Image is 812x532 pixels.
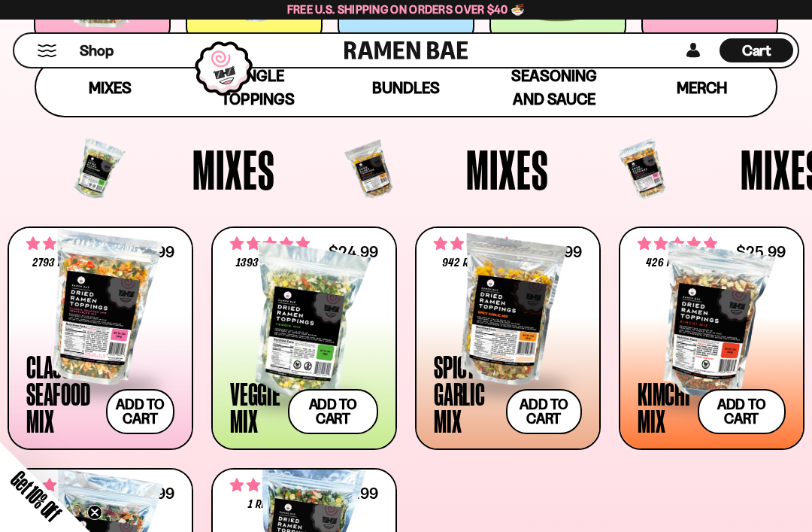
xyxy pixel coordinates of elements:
[184,59,332,116] a: Single Toppings
[37,44,57,57] button: Mobile Menu Trigger
[628,59,776,116] a: Merch
[87,505,102,520] button: Close teaser
[192,141,275,197] span: Mixes
[480,59,628,116] a: Seasoning and Sauce
[720,34,793,67] div: Cart
[8,226,193,450] a: 4.68 stars 2793 reviews $26.99 Classic Seafood Mix Add to cart
[329,245,378,259] div: $24.99
[89,78,132,97] span: Mixes
[619,226,804,450] a: 4.76 stars 426 reviews $25.99 Kimchi Mix Add to cart
[638,234,717,254] span: 4.76 stars
[211,226,397,450] a: 4.76 stars 1393 reviews $24.99 Veggie Mix Add to cart
[7,467,65,525] span: Get 10% Off
[638,380,690,434] div: Kimchi Mix
[372,78,440,97] span: Bundles
[698,389,786,434] button: Add to cart
[106,389,174,434] button: Add to cart
[434,353,498,434] div: Spicy Garlic Mix
[332,59,480,116] a: Bundles
[230,380,280,434] div: Veggie Mix
[36,59,184,116] a: Mixes
[80,38,114,62] a: Shop
[742,41,771,59] span: Cart
[506,389,582,434] button: Add to cart
[415,226,601,450] a: 4.75 stars 942 reviews $25.99 Spicy Garlic Mix Add to cart
[466,141,549,197] span: Mixes
[677,78,727,97] span: Merch
[26,353,98,434] div: Classic Seafood Mix
[736,245,786,259] div: $25.99
[287,2,526,17] span: Free U.S. Shipping on Orders over $40 🍜
[288,389,379,434] button: Add to cart
[80,41,114,61] span: Shop
[230,234,310,254] span: 4.76 stars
